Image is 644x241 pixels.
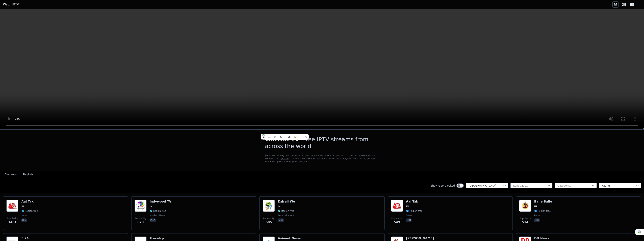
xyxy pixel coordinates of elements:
span: Popularity [391,217,403,220]
span: 🌎 Region-free [534,209,551,212]
span: music [534,214,541,217]
p: [DOMAIN_NAME] does not host or serve any video content directly. All streams available here are s... [265,154,379,163]
span: Popularity [135,217,146,220]
span: movies [150,214,157,217]
h6: Balle Balle [534,200,552,203]
h6: DD News [534,236,551,240]
span: 514 [522,220,528,224]
span: Popularity [263,217,274,220]
span: IN [534,205,537,208]
h6: E 24 [21,236,38,240]
p: hin [406,218,412,222]
span: 🌎 Region-free [406,209,423,212]
p: hin [534,218,540,222]
button: Playlists [23,171,33,178]
img: Aaj Tak [391,200,403,212]
span: IN [21,205,24,208]
img: Balle Balle [519,200,531,212]
label: Show Geo-blocked [430,184,455,188]
h1: - Free IPTV streams from across the world [265,136,379,150]
span: 1461 [8,220,17,224]
span: 879 [137,220,144,224]
h6: Travelxp [150,236,166,240]
a: iptv-org [281,157,289,160]
span: 🌎 Region-free [21,209,38,212]
span: entertainment [278,214,294,217]
span: 585 [266,220,272,224]
button: Channels [5,171,17,178]
img: Kairali We [263,200,275,212]
h6: Kairali We [278,200,295,203]
span: news [21,214,27,217]
h6: Asianet News [278,236,301,240]
span: 🌎 Region-free [150,209,166,212]
span: 🌎 Region-free [278,209,294,212]
span: IN [406,205,409,208]
img: Aaj Tak [6,200,18,212]
p: hin [21,218,27,222]
h6: [PERSON_NAME] [406,236,434,240]
span: news [158,214,165,217]
a: WatchIPTV [3,2,19,7]
img: Indywood TV [135,200,147,212]
span: 549 [394,220,400,224]
span: IN [150,205,152,208]
p: mal [278,218,284,222]
span: news [406,214,412,217]
h6: Indywood TV [150,200,171,203]
h6: Aaj Tak [406,200,423,203]
span: IN [278,205,281,208]
span: Popularity [520,217,531,220]
p: eng [150,218,156,222]
span: Popularity [7,217,18,220]
h6: Aaj Tak [21,200,38,203]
